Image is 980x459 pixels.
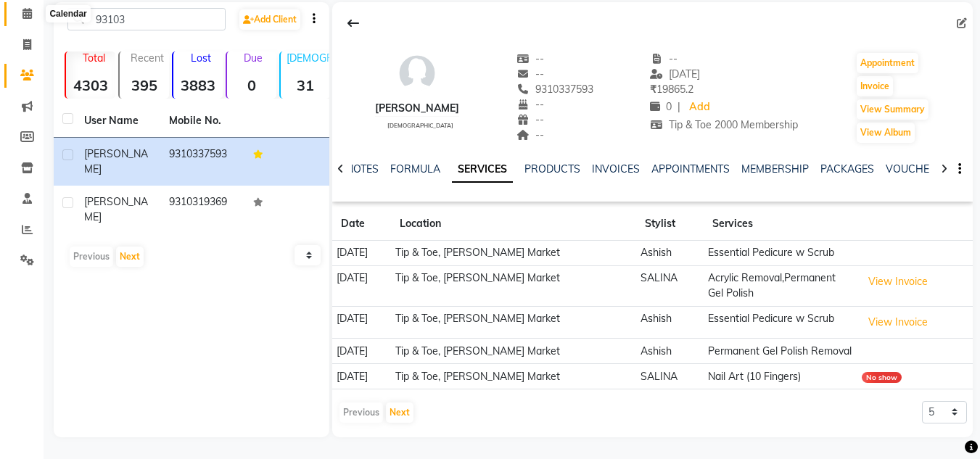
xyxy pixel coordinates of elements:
span: [PERSON_NAME] [84,147,148,175]
td: [DATE] [332,306,390,339]
strong: 3883 [173,76,223,94]
button: View Invoice [862,311,934,334]
button: View Summary [857,99,928,120]
td: Tip & Toe, [PERSON_NAME] Market [391,241,636,266]
span: -- [516,128,544,141]
td: Ashish [636,339,704,364]
div: Calendar [46,5,90,22]
span: 9310337593 [516,83,593,96]
p: Lost [179,51,223,65]
td: 9310337593 [160,138,245,186]
strong: 0 [227,76,276,94]
p: Recent [125,51,169,65]
span: -- [516,113,544,126]
span: | [678,99,680,115]
span: -- [516,98,544,111]
td: Tip & Toe, [PERSON_NAME] Market [391,339,636,364]
span: [PERSON_NAME] [84,195,148,223]
a: PACKAGES [820,162,874,175]
p: [DEMOGRAPHIC_DATA] [287,51,330,65]
a: MEMBERSHIP [741,162,809,175]
span: -- [516,67,544,80]
td: Essential Pedicure w Scrub [704,241,857,266]
td: [DATE] [332,364,390,389]
span: -- [650,52,678,65]
a: INVOICES [592,162,640,175]
button: Appointment [857,53,918,73]
th: User Name [75,104,160,138]
td: SALINA [636,265,704,306]
div: Back to Client [338,9,368,37]
a: FORMULA [390,162,440,175]
span: 0 [650,100,672,113]
td: [DATE] [332,265,390,306]
button: Invoice [857,76,893,96]
a: VOUCHERS [886,162,943,175]
img: avatar [395,51,439,95]
td: 9310319369 [160,186,245,233]
span: [DATE] [650,67,700,80]
td: Tip & Toe, [PERSON_NAME] Market [391,364,636,389]
td: Tip & Toe, [PERSON_NAME] Market [391,265,636,306]
td: Ashish [636,241,704,266]
div: No show [862,372,902,383]
button: View Invoice [862,270,934,293]
span: 19865.2 [650,83,693,96]
input: Search by Name/Mobile/Email/Code [67,8,226,30]
th: Date [332,207,390,241]
td: SALINA [636,364,704,389]
button: Next [386,402,413,423]
a: Add Client [239,9,300,30]
strong: 395 [120,76,169,94]
span: [DEMOGRAPHIC_DATA] [387,122,453,129]
p: Due [230,51,276,65]
strong: 31 [281,76,330,94]
td: Ashish [636,306,704,339]
td: Nail Art (10 Fingers) [704,364,857,389]
td: Tip & Toe, [PERSON_NAME] Market [391,306,636,339]
a: APPOINTMENTS [651,162,730,175]
th: Location [391,207,636,241]
span: Tip & Toe 2000 Membership [650,118,798,131]
th: Stylist [636,207,704,241]
strong: 4303 [66,76,115,94]
th: Mobile No. [160,104,245,138]
div: [PERSON_NAME] [375,101,459,116]
p: Total [72,51,115,65]
span: -- [516,52,544,65]
a: PRODUCTS [524,162,580,175]
button: View Album [857,123,915,143]
a: Add [686,97,712,117]
td: Permanent Gel Polish Removal [704,339,857,364]
th: Services [704,207,857,241]
a: NOTES [346,162,379,175]
a: SERVICES [452,157,513,183]
td: [DATE] [332,241,390,266]
span: ₹ [650,83,656,96]
td: Essential Pedicure w Scrub [704,306,857,339]
td: [DATE] [332,339,390,364]
td: Acrylic Removal,Permanent Gel Polish [704,265,857,306]
button: Next [116,247,144,267]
